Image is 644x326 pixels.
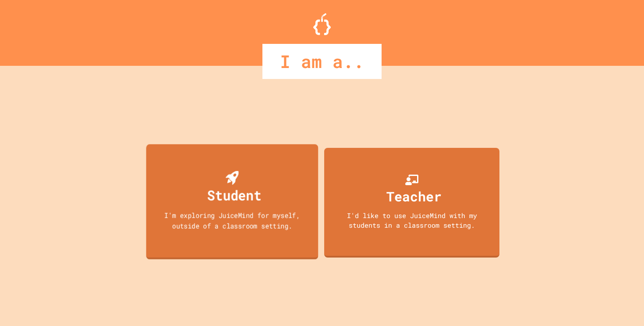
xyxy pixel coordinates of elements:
div: I am a.. [262,44,382,79]
img: Logo.svg [313,13,331,35]
div: I'm exploring JuiceMind for myself, outside of a classroom setting. [155,210,309,230]
div: I'd like to use JuiceMind with my students in a classroom setting. [333,211,491,230]
div: Teacher [386,186,442,206]
div: Student [207,185,262,205]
